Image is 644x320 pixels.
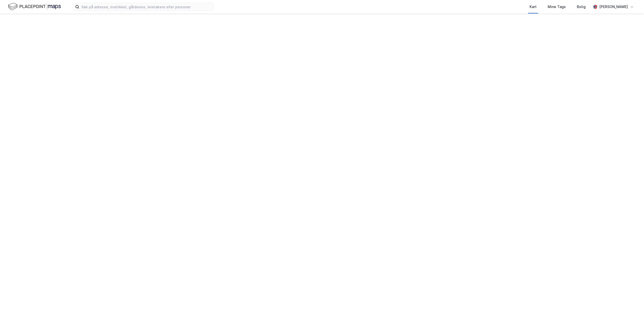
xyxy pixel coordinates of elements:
[599,4,628,10] div: [PERSON_NAME]
[530,4,537,10] div: Kart
[8,2,61,11] img: logo.f888ab2527a4732fd821a326f86c7f29.svg
[548,4,566,10] div: Mine Tags
[79,3,214,11] input: Søk på adresse, matrikkel, gårdeiere, leietakere eller personer
[577,4,586,10] div: Bolig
